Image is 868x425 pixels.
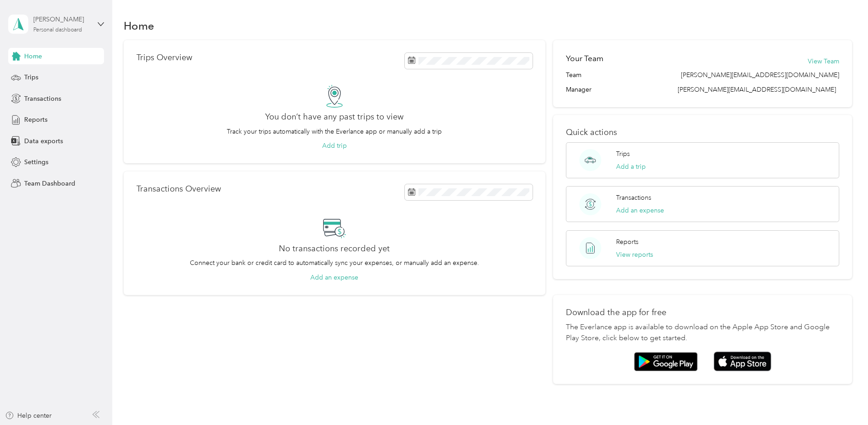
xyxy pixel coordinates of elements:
p: Download the app for free [566,308,839,317]
span: Data exports [24,136,63,146]
button: Add a trip [616,162,646,171]
button: View reports [616,250,653,259]
p: Track your trips automatically with the Everlance app or manually add a trip [227,127,442,136]
button: Add an expense [310,273,358,282]
span: Trips [24,73,38,82]
span: Team [566,70,581,80]
span: Team Dashboard [24,179,75,188]
button: Help center [5,411,52,420]
p: Quick actions [566,128,839,137]
span: Reports [24,115,47,124]
img: Google play [634,352,698,371]
button: View Team [808,57,839,66]
span: [PERSON_NAME][EMAIL_ADDRESS][DOMAIN_NAME] [681,70,839,80]
h2: Your Team [566,53,603,64]
div: Personal dashboard [33,27,82,33]
h2: You don’t have any past trips to view [265,112,403,122]
span: Settings [24,157,48,167]
span: Transactions [24,94,61,104]
p: Transactions [616,193,651,202]
p: The Everlance app is available to download on the Apple App Store and Google Play Store, click be... [566,322,839,344]
p: Transactions Overview [136,184,221,194]
button: Add trip [322,141,347,150]
button: Add an expense [616,206,664,215]
span: Home [24,52,42,61]
p: Reports [616,237,638,247]
p: Trips [616,149,630,159]
iframe: Everlance-gr Chat Button Frame [817,374,868,425]
div: [PERSON_NAME] [33,15,90,24]
img: App store [714,352,771,371]
p: Connect your bank or credit card to automatically sync your expenses, or manually add an expense. [190,258,479,268]
p: Trips Overview [136,53,192,62]
span: [PERSON_NAME][EMAIL_ADDRESS][DOMAIN_NAME] [678,86,836,93]
h2: No transactions recorded yet [279,244,390,254]
h1: Home [124,21,154,31]
span: Manager [566,85,591,94]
